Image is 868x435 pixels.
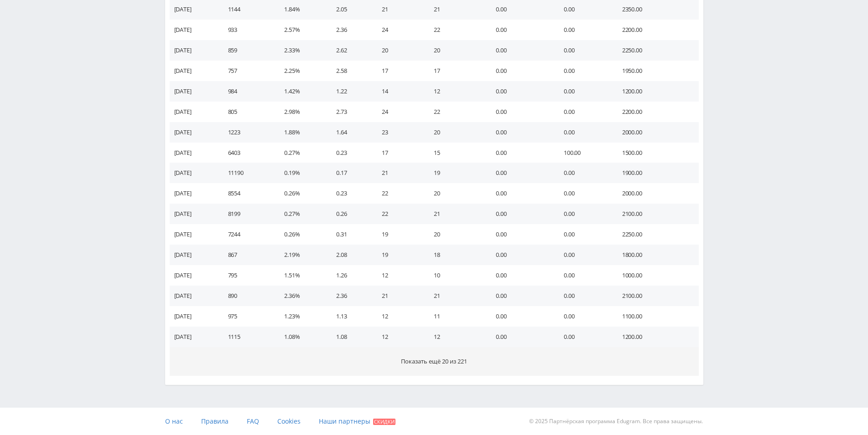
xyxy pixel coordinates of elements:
[247,408,259,435] a: FAQ
[425,224,487,245] td: 20
[275,183,327,204] td: 0.26%
[165,408,183,435] a: О нас
[319,417,370,425] span: Наши партнеры
[487,163,555,183] td: 0.00
[373,122,425,143] td: 23
[401,357,467,365] span: Показать ещё 20 из 221
[373,224,425,245] td: 19
[373,183,425,204] td: 22
[327,40,373,61] td: 2.62
[275,102,327,122] td: 2.98%
[487,286,555,306] td: 0.00
[425,122,487,143] td: 20
[487,81,555,102] td: 0.00
[275,224,327,245] td: 0.26%
[327,245,373,265] td: 2.08
[555,265,613,286] td: 0.00
[373,327,425,347] td: 12
[275,286,327,306] td: 2.36%
[327,204,373,224] td: 0.26
[373,306,425,327] td: 12
[327,286,373,306] td: 2.36
[613,143,699,163] td: 1500.00
[275,40,327,61] td: 2.33%
[373,102,425,122] td: 24
[555,40,613,61] td: 0.00
[275,306,327,327] td: 1.23%
[219,163,275,183] td: 11190
[219,61,275,81] td: 757
[219,143,275,163] td: 6403
[275,163,327,183] td: 0.19%
[425,102,487,122] td: 22
[373,143,425,163] td: 17
[327,183,373,204] td: 0.23
[373,61,425,81] td: 17
[327,81,373,102] td: 1.22
[170,20,219,40] td: [DATE]
[170,143,219,163] td: [DATE]
[219,20,275,40] td: 933
[275,61,327,81] td: 2.25%
[613,327,699,347] td: 1200.00
[613,61,699,81] td: 1950.00
[373,245,425,265] td: 19
[219,245,275,265] td: 867
[170,224,219,245] td: [DATE]
[373,81,425,102] td: 14
[373,265,425,286] td: 12
[555,143,613,163] td: 100.00
[555,286,613,306] td: 0.00
[170,306,219,327] td: [DATE]
[373,204,425,224] td: 22
[170,327,219,347] td: [DATE]
[327,20,373,40] td: 2.36
[555,224,613,245] td: 0.00
[555,61,613,81] td: 0.00
[425,327,487,347] td: 12
[555,122,613,143] td: 0.00
[425,163,487,183] td: 19
[170,245,219,265] td: [DATE]
[219,286,275,306] td: 890
[425,183,487,204] td: 20
[487,102,555,122] td: 0.00
[425,61,487,81] td: 17
[373,419,395,425] span: Скидки
[613,81,699,102] td: 1200.00
[555,204,613,224] td: 0.00
[275,81,327,102] td: 1.42%
[219,265,275,286] td: 795
[219,306,275,327] td: 975
[425,40,487,61] td: 20
[487,204,555,224] td: 0.00
[327,143,373,163] td: 0.23
[327,224,373,245] td: 0.31
[247,417,259,425] span: FAQ
[487,245,555,265] td: 0.00
[327,306,373,327] td: 1.13
[425,143,487,163] td: 15
[425,265,487,286] td: 10
[327,265,373,286] td: 1.26
[373,286,425,306] td: 21
[275,245,327,265] td: 2.19%
[487,122,555,143] td: 0.00
[373,20,425,40] td: 24
[277,408,301,435] a: Cookies
[201,417,229,425] span: Правила
[219,327,275,347] td: 1115
[613,122,699,143] td: 2000.00
[170,122,219,143] td: [DATE]
[555,306,613,327] td: 0.00
[613,204,699,224] td: 2100.00
[219,102,275,122] td: 805
[425,20,487,40] td: 22
[319,408,395,435] a: Наши партнеры Скидки
[425,306,487,327] td: 11
[275,327,327,347] td: 1.08%
[613,163,699,183] td: 1900.00
[613,40,699,61] td: 2250.00
[555,81,613,102] td: 0.00
[275,143,327,163] td: 0.27%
